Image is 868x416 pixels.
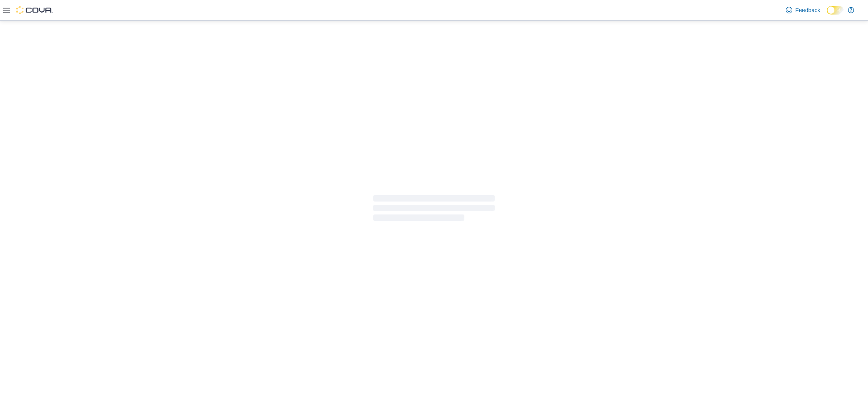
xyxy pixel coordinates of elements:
input: Dark Mode [827,6,844,15]
a: Feedback [783,2,823,18]
span: Loading [373,197,495,223]
img: Cova [16,6,53,14]
span: Feedback [796,6,820,14]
